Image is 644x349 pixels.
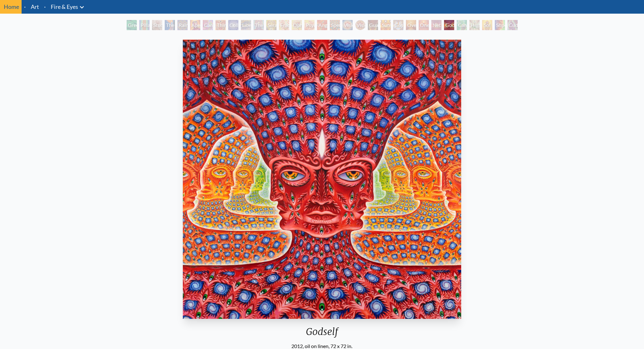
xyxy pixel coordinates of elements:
div: Seraphic Transport Docking on the Third Eye [266,20,276,30]
div: Fractal Eyes [279,20,289,30]
div: Vision Crystal Tondo [355,20,365,30]
div: Green Hand [127,20,137,30]
div: Pillar of Awareness [139,20,149,30]
div: The Torch [165,20,175,30]
div: Psychomicrograph of a Fractal Paisley Cherub Feather Tip [304,20,315,30]
div: Oversoul [406,20,416,30]
div: Sunyata [381,20,391,30]
div: Aperture [190,20,200,30]
a: Fire & Eyes [51,2,78,11]
div: Cannafist [457,20,467,30]
div: Third Eye Tears of Joy [216,20,226,30]
div: Rainbow Eye Ripple [177,20,188,30]
img: Godself-2012-Alex-Grey-watermarked.jpeg [183,40,461,319]
div: Ophanic Eyelash [292,20,302,30]
a: Home [4,3,19,10]
div: Cosmic Elf [393,20,403,30]
div: Net of Being [431,20,442,30]
div: Godself [180,326,464,342]
a: Art [31,2,39,11]
div: Spectral Lotus [330,20,340,30]
div: Liberation Through Seeing [241,20,251,30]
div: Cuddle [508,20,518,30]
div: Higher Vision [469,20,480,30]
div: Sol Invictus [482,20,492,30]
div: Collective Vision [228,20,238,30]
div: Study for the Great Turn [152,20,162,30]
div: Cannabis Sutra [203,20,213,30]
div: Shpongled [495,20,505,30]
div: Vision Crystal [342,20,353,30]
div: Angel Skin [317,20,327,30]
div: Godself [444,20,454,30]
div: Guardian of Infinite Vision [368,20,378,30]
div: One [419,20,429,30]
div: The Seer [254,20,264,30]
